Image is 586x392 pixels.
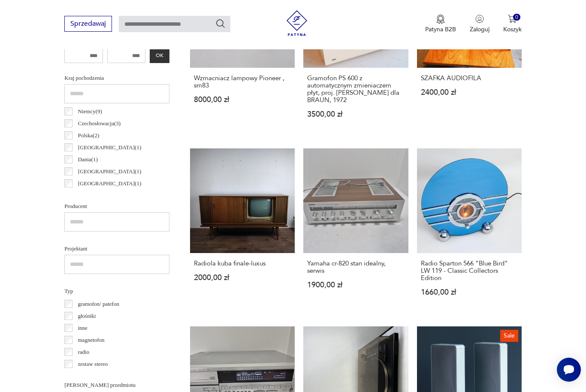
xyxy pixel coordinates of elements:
[307,281,404,289] p: 1900,00 zł
[194,274,291,281] p: 2000,00 zł
[421,260,518,282] h3: Radio Sparton 566 "Blue Bird" LW 119 - Classic Collectors Edition
[64,73,169,83] p: Kraj pochodzenia
[475,15,484,23] img: Ikonka użytkownika
[421,89,518,96] p: 2400,00 zł
[78,107,102,116] p: Niemcy ( 9 )
[417,148,522,313] a: Radio Sparton 566 "Blue Bird" LW 119 - Classic Collectors EditionRadio Sparton 566 "Blue Bird" LW...
[78,191,106,200] p: Norwegia ( 1 )
[557,358,581,382] iframe: Smartsupp widget button
[215,18,226,29] button: Szukaj
[425,15,456,33] button: Patyna B2B
[78,119,121,128] p: Czechosłowacja ( 3 )
[425,15,456,33] a: Ikona medaluPatyna B2B
[421,289,518,296] p: 1660,00 zł
[78,347,90,357] p: radio
[513,14,520,21] div: 0
[194,260,291,267] h3: Radiola kuba finale-luxus
[78,323,88,333] p: inne
[78,143,142,152] p: [GEOGRAPHIC_DATA] ( 1 )
[470,25,489,33] p: Zaloguj
[78,155,98,164] p: Dania ( 1 )
[194,75,291,89] h3: Wzmacniacz lampowy Pioneer , sm83
[425,25,456,33] p: Patyna B2B
[190,148,295,313] a: Radiola kuba finale-luxusRadiola kuba finale-luxus2000,00 zł
[64,286,169,296] p: Typ
[78,359,108,369] p: zestaw stereo
[78,311,96,321] p: głośniki
[150,48,169,63] button: OK
[78,299,119,309] p: gramofon/ patefon
[64,244,169,253] p: Projektant
[194,96,291,103] p: 8000,00 zł
[508,15,517,23] img: Ikona koszyka
[303,148,408,313] a: Yamaha cr-820 stan idealny, serwisYamaha cr-820 stan idealny, serwis1900,00 zł
[78,131,100,140] p: Polska ( 2 )
[64,202,169,211] p: Producent
[78,167,142,176] p: [GEOGRAPHIC_DATA] ( 1 )
[284,10,310,36] img: Patyna - sklep z meblami i dekoracjami vintage
[64,21,112,27] a: Sprzedawaj
[307,260,404,274] h3: Yamaha cr-820 stan idealny, serwis
[64,380,169,390] p: [PERSON_NAME] przedmiotu
[436,15,445,24] img: Ikona medalu
[307,75,404,104] h3: Gramofon PS 600 z automatycznym zmieniaczem płyt, proj. [PERSON_NAME] dla BRAUN, 1972
[503,15,522,33] button: 0Koszyk
[307,111,404,118] p: 3500,00 zł
[78,179,142,188] p: [GEOGRAPHIC_DATA] ( 1 )
[503,25,522,33] p: Koszyk
[78,335,105,345] p: magnetofon
[421,75,518,82] h3: SZAFKA AUDIOFILA
[64,16,112,32] button: Sprzedawaj
[470,15,489,33] button: Zaloguj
